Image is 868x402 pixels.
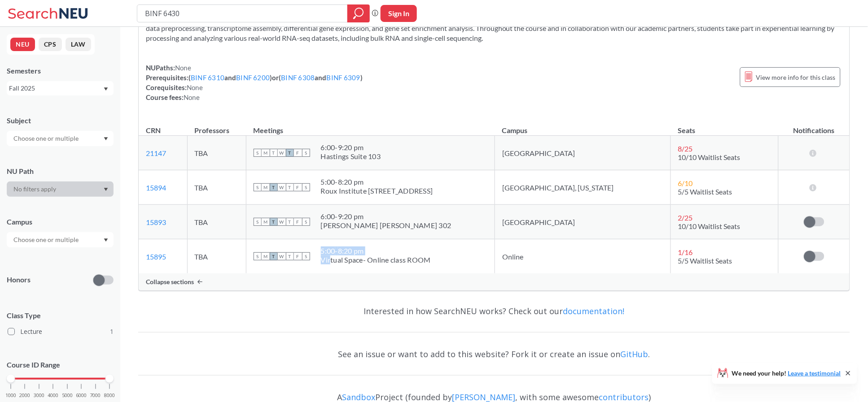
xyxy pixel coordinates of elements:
span: Class Type [7,311,114,320]
span: W [278,252,286,260]
p: Honors [7,275,31,285]
div: 5:00 - 8:20 pm [321,177,433,186]
th: Notifications [779,117,850,136]
div: magnifying glass [347,4,370,22]
span: 8000 [104,393,115,398]
div: Dropdown arrow [7,232,114,247]
td: [GEOGRAPHIC_DATA], [US_STATE] [495,170,671,205]
button: Sign In [381,5,417,22]
div: See an issue or want to add to this website? Fork it or create an issue on . [138,341,850,367]
span: T [270,149,278,157]
td: [GEOGRAPHIC_DATA] [495,205,671,239]
div: Virtual Space- Online class ROOM [321,255,431,264]
div: NUPaths: Prerequisites: ( and ) or ( and ) Corequisites: Course fees: [146,63,363,102]
svg: Dropdown arrow [104,137,108,141]
span: S [254,218,262,226]
th: Campus [495,117,671,136]
div: Dropdown arrow [7,182,114,197]
button: NEU [10,38,35,51]
p: Course ID Range [7,360,114,370]
span: W [278,183,286,191]
span: W [278,149,286,157]
span: S [302,218,310,226]
div: 6:00 - 9:20 pm [321,212,452,221]
span: 6 / 10 [678,179,693,187]
th: Meetings [246,117,495,136]
svg: Dropdown arrow [104,87,108,91]
span: M [262,183,270,191]
span: 10/10 Waitlist Seats [678,222,741,230]
input: Class, professor, course number, "phrase" [144,6,341,21]
td: Online [495,239,671,274]
span: 2 / 25 [678,213,693,222]
div: Campus [7,217,114,227]
div: NU Path [7,166,114,176]
span: None [187,83,203,91]
a: BINF 6308 [281,73,315,82]
button: LAW [66,38,91,51]
span: 1 / 16 [678,248,693,256]
th: Professors [187,117,246,136]
div: Hastings Suite 103 [321,152,381,161]
th: Seats [671,117,779,136]
td: TBA [187,205,246,239]
div: Semesters [7,66,114,76]
span: S [254,252,262,260]
span: 10/10 Waitlist Seats [678,153,741,161]
span: F [294,149,302,157]
div: A Project (founded by , with some awesome ) [138,384,850,402]
td: TBA [187,239,246,274]
span: 1 [110,327,114,337]
section: Introduces the study of the complete RNA transcriptome, otherwise known as “transcriptomics.” Cov... [146,13,842,43]
div: CRN [146,125,161,135]
svg: Dropdown arrow [104,188,108,191]
span: F [294,183,302,191]
span: 6000 [76,393,87,398]
span: T [286,218,294,226]
span: T [286,149,294,157]
div: Dropdown arrow [7,131,114,146]
span: M [262,252,270,260]
td: [GEOGRAPHIC_DATA] [495,136,671,170]
a: 21147 [146,149,166,157]
span: 3000 [34,393,44,398]
span: M [262,149,270,157]
a: Leave a testimonial [788,369,841,377]
span: T [270,183,278,191]
span: W [278,218,286,226]
div: 5:00 - 8:20 pm [321,246,431,255]
a: 15893 [146,218,166,226]
label: Lecture [8,326,114,337]
div: Collapse sections [139,273,850,290]
span: We need your help! [732,370,841,376]
div: Roux Institute [STREET_ADDRESS] [321,186,433,195]
a: BINF 6309 [327,73,360,82]
span: T [270,252,278,260]
td: TBA [187,136,246,170]
span: Collapse sections [146,278,194,286]
div: 6:00 - 9:20 pm [321,143,381,152]
span: S [302,252,310,260]
button: CPS [39,38,62,51]
a: documentation! [563,306,625,316]
span: 8 / 25 [678,144,693,153]
span: T [270,218,278,226]
span: T [286,252,294,260]
td: TBA [187,170,246,205]
span: None [175,64,191,72]
a: GitHub [621,349,649,359]
span: 5/5 Waitlist Seats [678,256,732,265]
svg: magnifying glass [353,7,364,20]
svg: Dropdown arrow [104,238,108,242]
a: BINF 6310 [191,73,224,82]
span: S [302,149,310,157]
a: 15894 [146,183,166,192]
span: 1000 [5,393,16,398]
span: 5/5 Waitlist Seats [678,187,732,196]
div: Subject [7,116,114,125]
input: Choose one or multiple [9,133,84,144]
input: Choose one or multiple [9,234,84,245]
span: 7000 [90,393,101,398]
div: [PERSON_NAME] [PERSON_NAME] 302 [321,221,452,230]
div: Fall 2025 [9,83,103,93]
